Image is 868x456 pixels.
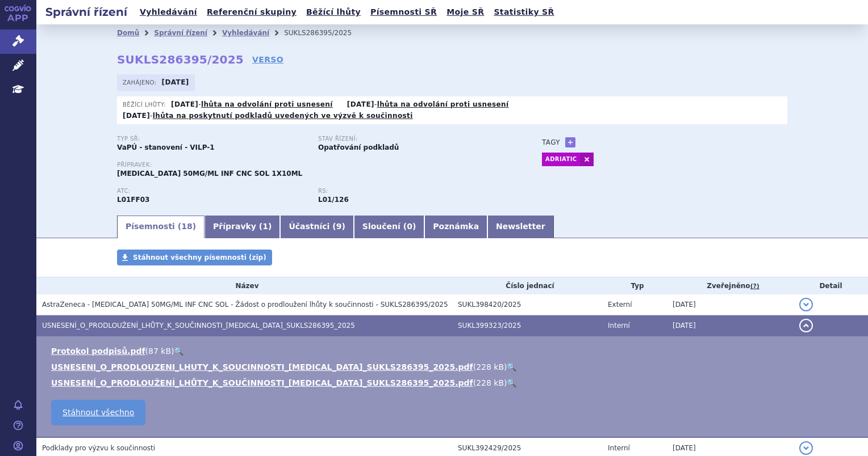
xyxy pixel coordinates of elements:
span: Interní [608,444,630,452]
button: detail [799,441,813,455]
td: [DATE] [667,315,794,336]
th: Detail [794,277,868,294]
a: Správní řízení [154,29,207,37]
strong: SUKLS286395/2025 [117,53,244,66]
h3: Tagy [542,136,560,149]
a: Vyhledávání [222,29,269,37]
span: 87 kB [148,347,171,356]
a: 🔍 [507,362,516,371]
a: Stáhnout všechno [51,400,145,425]
a: 🔍 [174,347,183,356]
strong: DURVALUMAB [117,196,149,204]
td: [DATE] [667,294,794,315]
p: Stav řízení: [318,136,508,142]
span: 0 [407,222,412,231]
th: Typ [602,277,667,294]
li: ( ) [51,377,857,389]
strong: Opatřování podkladů [318,143,399,151]
a: Newsletter [487,216,554,238]
a: Domů [117,29,139,37]
a: lhůta na odvolání proti usnesení [201,100,333,108]
a: Písemnosti (18) [117,216,205,238]
a: Sloučení (0) [354,216,424,238]
a: + [565,137,575,147]
a: Moje SŘ [443,5,487,20]
span: 18 [181,222,192,231]
a: Účastníci (9) [280,216,353,238]
p: - [123,111,413,120]
span: 1 [262,222,268,231]
p: Přípravek: [117,162,519,168]
span: [MEDICAL_DATA] 50MG/ML INF CNC SOL 1X10ML [117,170,302,178]
th: Zveřejněno [667,277,794,294]
th: Číslo jednací [452,277,602,294]
abbr: (?) [750,282,759,290]
p: - [347,100,509,109]
button: detail [799,319,813,332]
span: USNESENÍ_O_PRODLOUŽENÍ_LHŮTY_K_SOUČINNOSTI_IMFINZI_SUKLS286395_2025 [42,322,355,330]
li: ( ) [51,361,857,373]
li: SUKLS286395/2025 [284,24,366,41]
span: Interní [608,322,630,330]
span: Zahájeno: [123,78,158,87]
a: Poznámka [424,216,487,238]
strong: VaPÚ - stanovení - VILP-1 [117,143,215,151]
h2: Správní řízení [36,4,136,20]
strong: [DATE] [171,100,198,108]
span: Externí [608,301,632,309]
a: Statistiky SŘ [490,5,557,20]
a: Stáhnout všechny písemnosti (zip) [117,250,272,265]
a: VERSO [252,54,283,65]
strong: [DATE] [347,100,374,108]
button: detail [799,298,813,311]
span: Podklady pro výzvu k součinnosti [42,444,155,452]
a: ADRIATIC [542,153,580,166]
th: Název [36,277,452,294]
span: 228 kB [476,378,504,387]
p: Typ SŘ: [117,136,307,142]
a: Protokol podpisů.pdf [51,347,145,356]
span: AstraZeneca - IMFINZI 50MG/ML INF CNC SOL - Žádost o prodloužení lhůty k součinnosti - SUKLS28639... [42,301,448,309]
a: Přípravky (1) [205,216,280,238]
a: lhůta na poskytnutí podkladů uvedených ve výzvě k součinnosti [153,112,413,120]
a: Vyhledávání [136,5,201,20]
a: lhůta na odvolání proti usnesení [377,100,509,108]
p: - [171,100,333,109]
span: Stáhnout všechny písemnosti (zip) [133,254,266,261]
a: USNESENI_O_PRODLOUZENI_LHUTY_K_SOUCINNOSTI_[MEDICAL_DATA]_SUKLS286395_2025.pdf [51,362,473,371]
a: 🔍 [507,378,516,387]
strong: durvalumab [318,196,349,204]
a: Písemnosti SŘ [367,5,440,20]
span: 9 [336,222,342,231]
a: USNESENÍ_O_PRODLOUŽENÍ_LHŮTY_K_SOUČINNOSTI_[MEDICAL_DATA]_SUKLS286395_2025.pdf [51,378,473,387]
span: Běžící lhůty: [123,100,168,109]
a: Referenční skupiny [203,5,300,20]
p: RS: [318,188,508,195]
strong: [DATE] [162,78,189,86]
strong: [DATE] [123,112,150,120]
td: SUKL399323/2025 [452,315,602,336]
span: 228 kB [476,362,504,371]
td: SUKL398420/2025 [452,294,602,315]
p: ATC: [117,188,307,195]
li: ( ) [51,345,857,357]
a: Běžící lhůty [303,5,364,20]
